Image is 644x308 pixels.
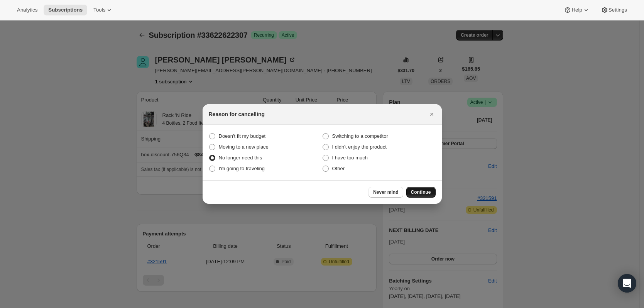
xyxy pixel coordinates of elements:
span: Moving to a new place [219,144,269,150]
span: I'm going to traveling [219,166,265,171]
button: Tools [89,5,118,15]
button: Close [426,109,437,120]
span: Tools [93,7,105,13]
span: Continue [411,189,431,195]
button: Analytics [12,5,42,15]
span: Settings [609,7,627,13]
span: Help [571,7,582,13]
span: Other [332,166,345,171]
span: Switching to a competitor [332,133,388,139]
button: Never mind [368,187,403,198]
h2: Reason for cancelling [209,110,265,118]
button: Continue [406,187,436,198]
span: Doesn't fit my budget [219,133,266,139]
span: I have too much [332,155,368,161]
span: No longer need this [219,155,262,161]
span: Never mind [373,189,398,195]
button: Settings [596,5,632,15]
button: Help [559,5,594,15]
span: Analytics [17,7,37,13]
button: Subscriptions [44,5,87,15]
span: I didn't enjoy the product [332,144,387,150]
div: Open Intercom Messenger [618,274,636,293]
span: Subscriptions [48,7,83,13]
